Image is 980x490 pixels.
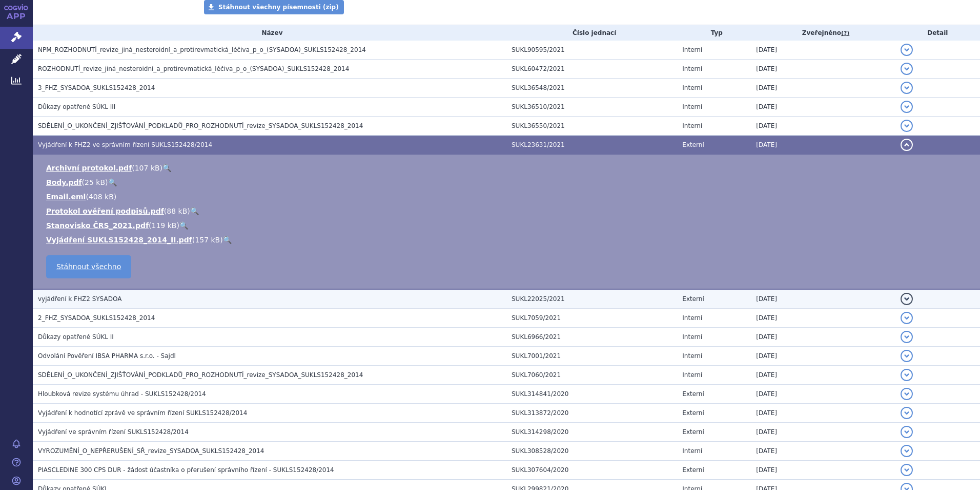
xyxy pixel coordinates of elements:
[751,328,895,347] td: [DATE]
[682,371,702,379] span: Interní
[506,60,677,79] td: SUKL60472/2021
[167,207,187,215] span: 88 kB
[901,293,913,305] button: detail
[682,447,702,455] span: Interní
[38,333,114,341] span: Důkazy opatřené SÚKL II
[901,101,913,113] button: detail
[46,192,970,202] li: ( )
[38,466,334,474] span: PIASCLEDINE 300 CPS DUR - žádost účastníka o přerušení správního řízení - SUKLS152428/2014
[38,390,206,398] span: Hloubková revize systému úhrad - SUKLS152428/2014
[751,136,895,155] td: [DATE]
[190,207,199,215] a: 🔍
[751,41,895,60] td: [DATE]
[46,193,86,201] a: Email.eml
[682,390,704,398] span: Externí
[135,164,160,172] span: 107 kB
[46,163,970,173] li: ( )
[506,442,677,461] td: SUKL308528/2020
[682,333,702,341] span: Interní
[751,404,895,423] td: [DATE]
[38,447,264,455] span: VYROZUMĚNÍ_O_NEPŘERUŠENÍ_SŘ_revize_SYSADOA_SUKLS152428_2014
[38,65,349,72] span: ROZHODNUTÍ_revize_jiná_nesteroidní_a_protirevmatická_léčiva_p_o_(SYSADOA)_SUKLS152428_2014
[506,423,677,442] td: SUKL314298/2020
[901,350,913,362] button: detail
[901,63,913,75] button: detail
[895,25,980,41] th: Detail
[901,464,913,476] button: detail
[46,164,132,172] a: Archivní protokol.pdf
[38,295,121,303] span: vyjádření k FHZ2 SYSADOA
[46,220,970,231] li: ( )
[751,385,895,404] td: [DATE]
[38,103,115,110] span: Důkazy opatřené SÚKL III
[46,207,164,215] a: Protokol ověření podpisů.pdf
[506,461,677,480] td: SUKL307604/2020
[682,352,702,360] span: Interní
[46,206,970,216] li: ( )
[901,369,913,381] button: detail
[751,79,895,98] td: [DATE]
[46,236,192,244] a: Vyjádření SUKLS152428_2014_II.pdf
[33,25,506,41] th: Název
[751,423,895,442] td: [DATE]
[682,409,704,417] span: Externí
[506,25,677,41] th: Číslo jednací
[682,103,702,110] span: Interní
[223,236,232,244] a: 🔍
[38,46,366,53] span: NPM_ROZHODNUTÍ_revize_jiná_nesteroidní_a_protirevmatická_léčiva_p_o_(SYSADOA)_SUKLS152428_2014
[46,178,82,186] a: Body.pdf
[751,309,895,328] td: [DATE]
[85,178,105,186] span: 25 kB
[682,46,702,53] span: Interní
[38,122,363,129] span: SDĚLENÍ_O_UKONČENÍ_ZJIŠŤOVÁNÍ_PODKLADŮ_PRO_ROZHODNUTÍ_revize_SYSADOA_SUKLS152428_2014
[751,289,895,309] td: [DATE]
[682,65,702,72] span: Interní
[46,235,970,245] li: ( )
[751,366,895,385] td: [DATE]
[677,25,751,41] th: Typ
[218,4,339,11] span: Stáhnout všechny písemnosti (zip)
[506,385,677,404] td: SUKL314841/2020
[751,60,895,79] td: [DATE]
[38,314,155,322] span: 2_FHZ_SYSADOA_SUKLS152428_2014
[506,309,677,328] td: SUKL7059/2021
[682,466,704,474] span: Externí
[751,25,895,41] th: Zveřejněno
[195,236,220,244] span: 157 kB
[682,314,702,322] span: Interní
[682,84,702,91] span: Interní
[901,139,913,151] button: detail
[506,289,677,309] td: SUKL22025/2021
[682,122,702,129] span: Interní
[506,136,677,155] td: SUKL23631/2021
[751,442,895,461] td: [DATE]
[38,84,155,91] span: 3_FHZ_SYSADOA_SUKLS152428_2014
[162,164,171,172] a: 🔍
[682,428,704,436] span: Externí
[901,407,913,419] button: detail
[506,79,677,98] td: SUKL36548/2021
[751,461,895,480] td: [DATE]
[38,428,189,436] span: Vyjádření ve správním řízení SUKLS152428/2014
[152,221,177,230] span: 119 kB
[901,44,913,56] button: detail
[38,409,247,417] span: Vyjádření k hodnotící zprávě ve správním řízení SUKLS152428/2014
[108,178,117,186] a: 🔍
[506,328,677,347] td: SUKL6966/2021
[38,352,176,360] span: Odvolání Pověření IBSA PHARMA s.r.o. - Sajdl
[506,347,677,366] td: SUKL7001/2021
[38,371,363,379] span: SDĚLENÍ_O_UKONČENÍ_ZJIŠŤOVÁNÍ_PODKLADŮ_PRO_ROZHODNUTÍ_revize_SYSADOA_SUKLS152428_2014
[506,117,677,136] td: SUKL36550/2021
[46,177,970,187] li: ( )
[506,41,677,60] td: SUKL90595/2021
[506,366,677,385] td: SUKL7060/2021
[46,221,149,230] a: Stanovisko ČRS_2021.pdf
[901,120,913,132] button: detail
[682,141,704,148] span: Externí
[682,295,704,303] span: Externí
[901,331,913,343] button: detail
[841,30,849,37] abbr: (?)
[751,347,895,366] td: [DATE]
[751,98,895,117] td: [DATE]
[901,82,913,94] button: detail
